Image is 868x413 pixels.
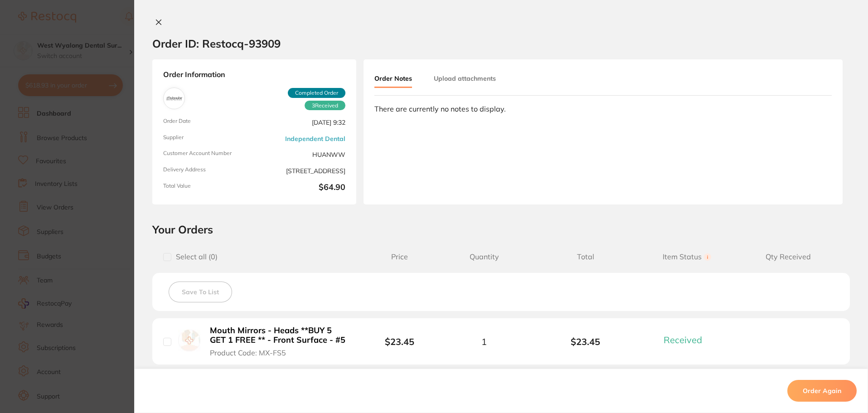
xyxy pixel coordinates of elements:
span: Received [305,101,345,111]
a: Independent Dental [285,135,345,142]
span: HUANWW [258,150,345,159]
span: Completed Order [288,88,345,98]
b: $23.45 [535,336,636,347]
div: There are currently no notes to display. [374,105,832,113]
span: Item Status [636,253,738,261]
b: Mouth Mirrors - Heads **BUY 5 GET 1 FREE ** - Front Surface - #5 [210,326,350,345]
span: Total [535,253,636,261]
span: Quantity [433,253,535,261]
span: Qty Received [737,253,839,261]
b: $64.90 [258,183,345,194]
img: Mouth Mirrors - Heads **BUY 5 GET 1 FREE ** - Front Surface - #5 [178,330,200,352]
span: Order Date [163,118,251,127]
img: Independent Dental [165,90,183,107]
span: Supplier [163,134,251,143]
span: Total Value [163,183,251,194]
button: Mouth Mirrors - Heads **BUY 5 GET 1 FREE ** - Front Surface - #5 Product Code: MX-FS5 [207,326,353,357]
button: Received [661,334,713,345]
button: Order Again [787,380,857,402]
span: [STREET_ADDRESS] [258,166,345,175]
button: Order Notes [374,70,412,88]
span: Price [366,253,433,261]
span: 1 [481,336,487,347]
button: Upload attachments [434,70,496,87]
span: Product Code: MX-FS5 [210,349,286,357]
strong: Order Information [163,70,345,80]
span: [DATE] 9:32 [258,118,345,127]
span: Delivery Address [163,166,251,175]
h2: Order ID: Restocq- 93909 [152,37,281,50]
span: Select all ( 0 ) [171,253,218,261]
span: Customer Account Number [163,150,251,159]
span: Received [664,334,702,345]
h2: Your Orders [152,223,850,236]
b: $23.45 [385,336,414,347]
button: Save To List [169,282,232,302]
